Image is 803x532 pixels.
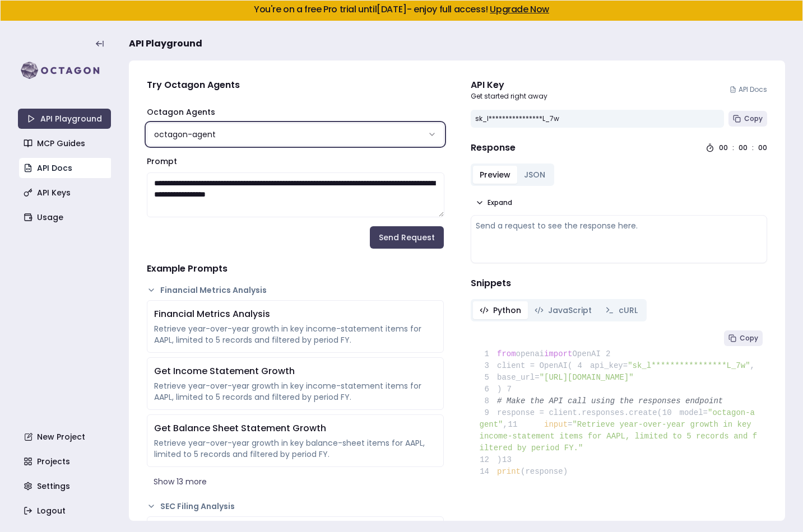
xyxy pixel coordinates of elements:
[724,330,763,346] button: Copy
[147,156,177,167] label: Prompt
[154,437,437,460] div: Retrieve year-over-year growth in key balance-sheet items for AAPL, limited to 5 records and filt...
[473,166,517,184] button: Preview
[147,262,444,276] h4: Example Prompts
[728,111,767,127] button: Copy
[568,420,572,429] span: =
[480,360,498,372] span: 3
[521,467,568,476] span: (response)
[19,501,112,521] a: Logout
[154,422,437,435] div: Get Balance Sheet Statement Growth
[548,305,592,316] span: JavaScript
[480,361,573,370] span: client = OpenAI(
[572,360,590,372] span: 4
[154,323,437,346] div: Retrieve year-over-year growth in key income-statement items for AAPL, limited to 5 records and f...
[10,5,793,14] h5: You're on a free Pro trial until [DATE] - enjoy full access!
[662,407,680,419] span: 10
[502,454,519,466] span: 13
[758,143,767,152] div: 00
[719,143,728,152] div: 00
[752,143,754,152] div: :
[544,420,568,429] span: input
[19,158,112,178] a: API Docs
[517,166,552,184] button: JSON
[480,395,498,407] span: 8
[739,143,748,152] div: 00
[480,407,498,419] span: 9
[503,420,508,429] span: ,
[147,78,444,92] h4: Try Octagon Agents
[502,384,519,395] span: 7
[480,385,502,394] span: )
[147,501,444,512] button: SEC Filing Analysis
[471,92,547,101] p: Get started right away
[493,305,521,316] span: Python
[619,305,638,316] span: cURL
[740,334,758,343] span: Copy
[544,349,572,358] span: import
[732,143,734,152] div: :
[471,195,517,211] button: Expand
[744,114,763,123] span: Copy
[572,349,600,358] span: OpenAI
[147,284,444,296] button: Financial Metrics Analysis
[480,408,662,417] span: response = client.responses.create(
[680,408,708,417] span: model=
[471,141,516,155] h4: Response
[471,78,547,92] div: API Key
[480,466,498,478] span: 14
[18,109,111,129] a: API Playground
[730,85,767,94] a: API Docs
[750,361,755,370] span: ,
[480,348,498,360] span: 1
[480,455,502,464] span: )
[476,220,763,231] div: Send a request to see the response here.
[480,372,498,384] span: 5
[471,277,768,290] h4: Snippets
[590,361,628,370] span: api_key=
[601,348,619,360] span: 2
[19,133,112,153] a: MCP Guides
[19,207,112,227] a: Usage
[18,59,111,82] img: logo-rect-yK7x_WSZ.svg
[490,3,549,16] a: Upgrade Now
[480,420,758,452] span: "Retrieve year-over-year growth in key income-statement items for AAPL, limited to 5 records and ...
[497,349,516,358] span: from
[508,419,526,431] span: 11
[19,427,112,447] a: New Project
[497,467,521,476] span: print
[480,454,498,466] span: 12
[147,106,215,118] label: Octagon Agents
[497,396,723,405] span: # Make the API call using the responses endpoint
[516,349,544,358] span: openai
[19,183,112,203] a: API Keys
[19,451,112,472] a: Projects
[497,373,540,382] span: base_url=
[147,472,444,492] button: Show 13 more
[370,226,444,249] button: Send Request
[488,198,512,207] span: Expand
[154,380,437,403] div: Retrieve year-over-year growth in key income-statement items for AAPL, limited to 5 records and f...
[480,384,498,395] span: 6
[19,476,112,496] a: Settings
[154,365,437,378] div: Get Income Statement Growth
[129,37,202,50] span: API Playground
[540,373,634,382] span: "[URL][DOMAIN_NAME]"
[154,307,437,321] div: Financial Metrics Analysis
